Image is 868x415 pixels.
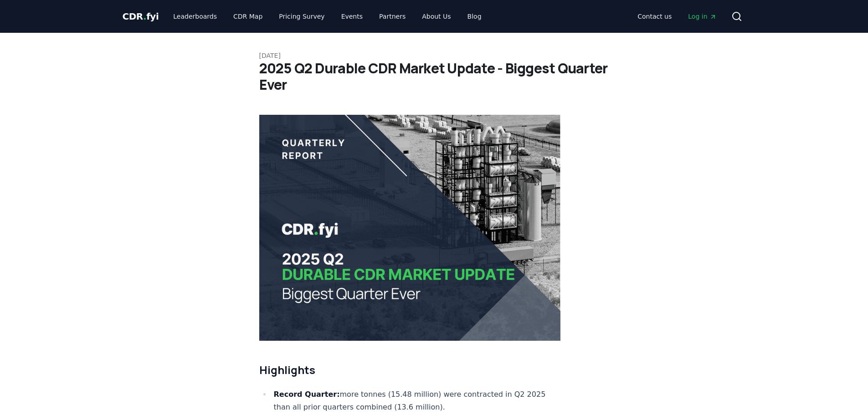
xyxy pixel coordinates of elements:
[271,388,561,414] li: more tonnes (15.48 million) were contracted in Q2 2025 than all prior quarters combined (13.6 mil...
[272,8,332,25] a: Pricing Survey
[166,8,488,25] nav: Main
[415,8,458,25] a: About Us
[681,8,724,25] a: Log in
[259,60,609,93] h1: 2025 Q2 Durable CDR Market Update - Biggest Quarter Ever
[259,363,561,377] h2: Highlights
[259,51,609,60] p: [DATE]
[143,11,146,22] span: .
[630,8,724,25] nav: Main
[688,12,716,21] span: Log in
[123,10,159,23] a: CDR.fyi
[334,8,370,25] a: Events
[259,115,561,341] img: blog post image
[274,390,340,399] strong: Record Quarter:
[226,8,270,25] a: CDR Map
[372,8,413,25] a: Partners
[123,11,159,22] span: CDR fyi
[460,8,489,25] a: Blog
[630,8,679,25] a: Contact us
[166,8,224,25] a: Leaderboards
